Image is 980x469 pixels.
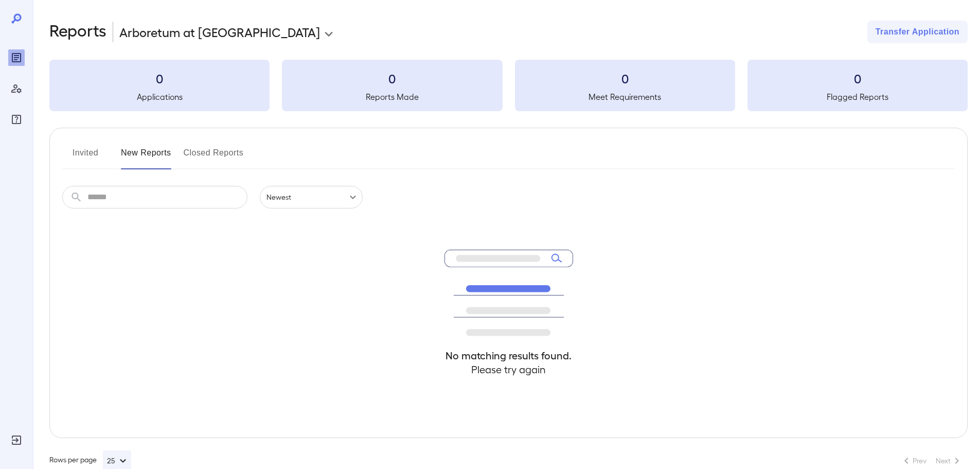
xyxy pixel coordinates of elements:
[444,349,573,362] h4: No matching results found.
[119,24,320,40] p: Arboretum at [GEOGRAPHIC_DATA]
[62,145,109,169] button: Invited
[8,432,25,448] div: Log Out
[260,186,363,209] div: Newest
[867,21,968,43] button: Transfer Application
[184,145,244,169] button: Closed Reports
[444,362,573,376] h4: Please try again
[282,70,502,86] h3: 0
[747,91,968,103] h5: Flagged Reports
[515,70,735,86] h3: 0
[8,49,25,66] div: Reports
[49,91,270,103] h5: Applications
[747,70,968,86] h3: 0
[896,453,968,469] nav: pagination navigation
[282,91,502,103] h5: Reports Made
[49,60,968,111] summary: 0Applications0Reports Made0Meet Requirements0Flagged Reports
[8,111,25,128] div: FAQ
[8,80,25,97] div: Manage Users
[121,145,171,169] button: New Reports
[49,21,106,43] h2: Reports
[515,91,735,103] h5: Meet Requirements
[49,70,270,86] h3: 0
